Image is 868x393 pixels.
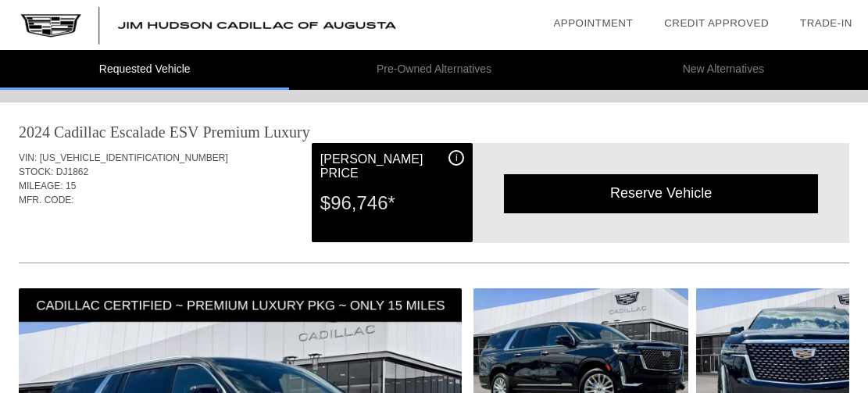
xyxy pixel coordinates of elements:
div: Reserve Vehicle [504,174,818,213]
span: 15 [66,180,76,191]
span: i [455,152,458,163]
span: [US_VEHICLE_IDENTIFICATION_NUMBER] [40,152,228,163]
div: $96,746* [320,183,464,223]
a: Appointment [553,17,633,29]
div: 2024 Cadillac Escalade ESV [19,121,199,143]
a: Trade-In [800,17,852,29]
a: Credit Approved [664,17,769,29]
span: MILEAGE: [19,180,63,191]
span: DJ1862 [56,166,88,177]
span: STOCK: [19,166,53,177]
span: MFR. CODE: [19,195,74,205]
li: New Alternatives [579,50,868,90]
li: Pre-Owned Alternatives [289,50,578,90]
div: [PERSON_NAME] Price [320,150,464,183]
span: VIN: [19,152,37,163]
div: Premium Luxury [203,121,310,143]
div: Quoted on [DATE] 8:09:53 PM [19,216,849,241]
